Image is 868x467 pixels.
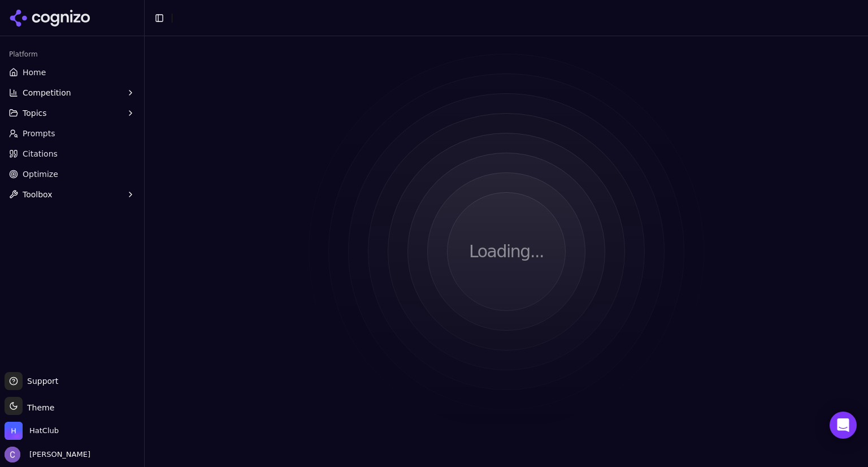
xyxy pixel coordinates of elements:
a: Home [5,63,140,81]
button: Topics [5,104,140,122]
span: Support [23,375,58,387]
span: Topics [23,107,47,119]
span: [PERSON_NAME] [25,449,90,460]
div: Platform [5,45,140,63]
span: Toolbox [23,189,53,200]
span: Prompts [23,128,55,139]
a: Optimize [5,165,140,183]
span: Optimize [23,168,58,180]
span: Theme [23,403,54,412]
button: Toolbox [5,185,140,204]
span: Competition [23,87,71,98]
img: Chris Hayes [5,447,20,462]
span: HatClub [29,426,59,436]
button: Competition [5,84,140,102]
button: Open user button [5,447,90,462]
span: Citations [23,148,58,159]
a: Prompts [5,124,140,142]
a: Citations [5,145,140,163]
img: HatClub [5,422,23,440]
button: Open organization switcher [5,422,59,440]
span: Home [23,67,46,78]
p: Loading... [469,241,544,262]
div: Open Intercom Messenger [830,412,857,439]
